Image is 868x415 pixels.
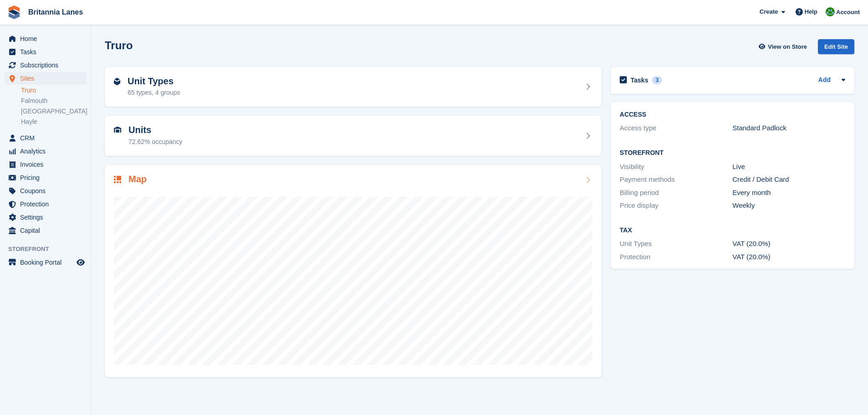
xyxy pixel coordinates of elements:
a: menu [5,32,86,45]
div: VAT (20.0%) [733,252,845,262]
span: Analytics [20,145,75,158]
a: Map [105,165,601,378]
img: map-icn-33ee37083ee616e46c38cad1a60f524a97daa1e2b2c8c0bc3eb3415660979fc1.svg [114,176,121,183]
a: [GEOGRAPHIC_DATA] [21,107,86,116]
a: menu [5,256,86,269]
a: menu [5,132,86,144]
h2: Truro [105,39,133,51]
a: Falmouth [21,97,86,105]
a: menu [5,46,86,58]
div: 65 types, 4 groups [128,88,180,97]
span: CRM [20,132,75,144]
img: unit-icn-7be61d7bf1b0ce9d3e12c5938cc71ed9869f7b940bace4675aadf7bd6d80202e.svg [114,127,121,133]
img: stora-icon-8386f47178a22dfd0bd8f6a31ec36ba5ce8667c1dd55bd0f319d3a0aa187defe.svg [7,5,21,19]
span: Account [836,8,860,17]
span: Home [20,32,75,45]
a: menu [5,72,86,85]
span: Capital [20,224,75,237]
div: Standard Padlock [733,123,845,133]
a: menu [5,171,86,184]
a: Add [818,75,831,86]
a: menu [5,198,86,210]
h2: Unit Types [128,76,180,87]
div: 3 [652,76,663,84]
a: menu [5,145,86,158]
h2: Storefront [620,149,845,157]
span: Protection [20,198,75,210]
span: Booking Portal [20,256,75,269]
h2: ACCESS [620,111,845,118]
a: Britannia Lanes [25,5,87,20]
span: Coupons [20,184,75,197]
h2: Units [128,125,182,135]
a: Hayle [21,118,86,126]
span: Settings [20,211,75,224]
div: Access type [620,123,732,133]
h2: Tax [620,227,845,234]
span: Subscriptions [20,59,75,72]
a: Unit Types 65 types, 4 groups [105,67,601,107]
span: Storefront [8,245,91,254]
div: Visibility [620,162,732,172]
img: unit-type-icn-2b2737a686de81e16bb02015468b77c625bbabd49415b5ef34ead5e3b44a266d.svg [114,78,120,85]
div: Billing period [620,188,732,198]
div: 72.62% occupancy [128,137,182,147]
a: menu [5,158,86,171]
div: Price display [620,200,732,211]
div: Live [733,162,845,172]
span: Invoices [20,158,75,171]
span: View on Store [768,42,807,51]
a: menu [5,211,86,224]
a: Edit Site [818,39,854,58]
span: Sites [20,72,75,85]
div: Unit Types [620,239,732,249]
a: View on Store [757,39,811,54]
span: Help [805,7,817,16]
span: Create [760,7,778,16]
a: Preview store [75,257,86,268]
div: VAT (20.0%) [733,239,845,249]
div: Every month [733,188,845,198]
div: Payment methods [620,174,732,185]
a: menu [5,59,86,72]
span: Pricing [20,171,75,184]
a: Truro [21,86,86,95]
img: Matt Lane [826,7,835,16]
div: Weekly [733,200,845,211]
div: Protection [620,252,732,262]
a: menu [5,184,86,197]
a: menu [5,224,86,237]
h2: Tasks [631,76,648,84]
div: Credit / Debit Card [733,174,845,185]
span: Tasks [20,46,75,58]
div: Edit Site [818,39,854,54]
a: Units 72.62% occupancy [105,116,601,156]
h2: Map [128,174,147,184]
